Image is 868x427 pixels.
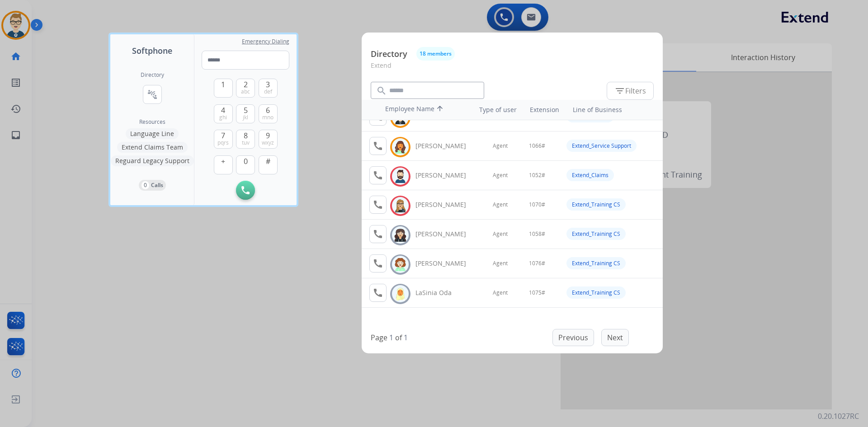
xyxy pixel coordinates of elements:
p: 0.20.1027RC [818,411,859,422]
span: 1 [221,79,225,90]
button: 0 [236,155,255,174]
span: Agent [493,201,508,208]
mat-icon: filter_list [614,85,625,96]
button: 9wxyz [259,130,278,149]
button: Extend Claims Team [117,142,188,153]
button: 2abc [236,79,255,98]
span: 1066# [529,142,545,150]
span: 7 [221,130,225,141]
span: Agent [493,172,508,179]
th: Line of Business [568,101,658,119]
img: call-button [241,186,250,194]
mat-icon: arrow_upward [434,104,445,115]
span: tuv [242,139,250,146]
mat-icon: call [373,258,383,269]
span: Emergency Dialing [242,38,289,45]
span: pqrs [217,139,229,146]
span: # [266,156,270,167]
span: 1076# [529,260,545,267]
span: 1070# [529,201,545,208]
mat-icon: call [373,199,383,210]
div: Extend_Training CS [566,228,626,240]
img: avatar [394,228,407,242]
button: 4ghi [214,104,233,123]
span: Resources [139,118,165,126]
th: Employee Name [381,100,462,120]
span: 9 [266,130,270,141]
button: Reguard Legacy Support [111,155,194,166]
span: 6 [266,105,270,116]
div: [PERSON_NAME] [415,200,476,209]
span: 1058# [529,230,545,238]
span: + [221,156,225,167]
p: Page [371,332,387,343]
h2: Directory [141,71,164,79]
div: [PERSON_NAME] [415,171,476,180]
span: 8 [244,130,248,141]
span: abc [241,88,250,95]
img: avatar [394,258,407,272]
span: Softphone [132,44,172,57]
button: 6mno [259,104,278,123]
th: Extension [525,101,564,119]
p: 0 [142,181,149,189]
span: 5 [244,105,248,116]
mat-icon: search [376,85,387,96]
span: Agent [493,260,508,267]
img: avatar [394,169,407,183]
span: mno [262,114,274,121]
div: Extend_Training CS [566,198,626,211]
p: Calls [151,181,163,189]
img: avatar [394,287,407,301]
p: Extend [371,61,654,77]
mat-icon: call [373,287,383,298]
button: 18 members [416,47,455,61]
button: 8tuv [236,130,255,149]
mat-icon: call [373,141,383,151]
span: wxyz [262,139,274,146]
img: avatar [394,140,407,154]
div: Extend_Training CS [566,257,626,269]
span: 2 [244,79,248,90]
span: Filters [614,85,646,96]
th: Type of user [467,101,521,119]
mat-icon: call [373,229,383,239]
button: 0Calls [139,180,166,191]
span: ghi [219,114,227,121]
button: 1 [214,79,233,98]
button: 7pqrs [214,130,233,149]
span: 1075# [529,289,545,296]
div: LaSinia Oda [415,288,476,297]
button: 5jkl [236,104,255,123]
span: 1052# [529,172,545,179]
p: Directory [371,48,407,60]
span: Agent [493,289,508,296]
div: Extend_Training CS [566,286,626,299]
div: Extend_Claims [566,169,614,181]
button: Filters [607,82,654,100]
mat-icon: connect_without_contact [147,89,158,100]
span: Agent [493,142,508,150]
mat-icon: call [373,170,383,181]
img: avatar [394,199,407,213]
span: jkl [243,114,248,121]
button: + [214,155,233,174]
div: Extend_Service Support [566,140,637,152]
button: 3def [259,79,278,98]
span: Agent [493,230,508,238]
button: # [259,155,278,174]
div: [PERSON_NAME] [415,141,476,150]
span: def [264,88,272,95]
p: of [395,332,402,343]
span: 4 [221,105,225,116]
span: 0 [244,156,248,167]
span: 3 [266,79,270,90]
button: Language Line [126,128,179,139]
div: [PERSON_NAME] [415,259,476,268]
div: [PERSON_NAME] [415,230,476,239]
